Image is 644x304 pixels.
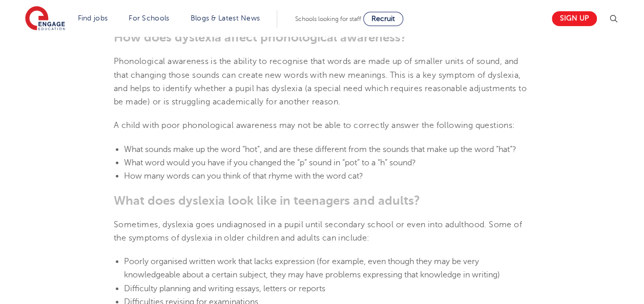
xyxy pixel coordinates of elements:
a: Recruit [363,12,403,26]
span: How many words can you think of that rhyme with the word cat? [124,171,363,181]
span: Poorly organised written work that lacks expression (for example, even though they may be very kn... [124,257,500,279]
b: What does dyslexia look like in teenagers and adults? [114,193,420,208]
a: For Schools [129,14,169,22]
b: How does dyslexia affect phonological awareness? [114,30,407,45]
span: Schools looking for staff [295,15,361,23]
span: What word would you have if you changed the “p” sound in “pot” to a “h” sound? [124,158,416,167]
a: Blogs & Latest News [191,14,260,22]
span: Recruit [371,15,395,23]
img: Engage Education [25,6,65,32]
span: What sounds make up the word “hot”, and are these different from the sounds that make up the word... [124,145,516,154]
span: Difficulty planning and writing essays, letters or reports [124,284,325,293]
span: A child with poor phonological awareness may not be able to correctly answer the following questi... [114,121,515,130]
a: Find jobs [78,14,108,22]
a: Sign up [552,11,597,26]
span: Sometimes, dyslexia goes undiagnosed in a pupil until secondary school or even into adulthood. So... [114,220,522,243]
span: Phonological awareness is the ability to recognise that words are made up of smaller units of sou... [114,57,527,106]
